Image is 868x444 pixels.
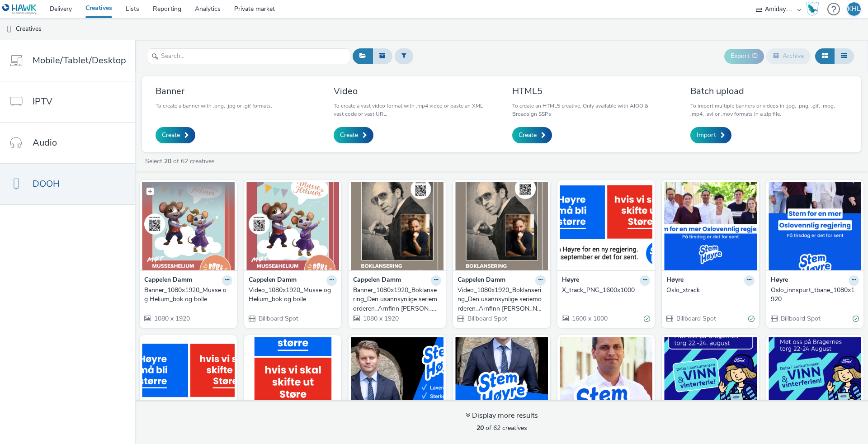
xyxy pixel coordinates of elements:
a: Create [512,127,552,143]
div: Video_1080x1920_Boklansering_Den usannsynlige seriemorderen_Arnfinn [PERSON_NAME] [458,286,542,313]
img: X_track_PNG_1600x1000 visual [560,182,652,270]
img: Sluttbudskap visual [142,337,235,425]
a: Select of 62 creatives [144,157,218,165]
span: Import [697,131,716,140]
button: Export ID [724,49,764,63]
div: Banner_1080x1920_Musse og Helium_bok og bolle [144,286,229,304]
span: Billboard Spot [467,314,507,323]
a: Create [156,127,195,143]
strong: Høyre [562,275,579,286]
span: Billboard Spot [258,314,298,323]
div: Valid [853,314,859,324]
h3: Batch upload [690,85,848,97]
div: Oslo_xtrack [666,286,751,295]
a: Video_1080x1920_Boklansering_Den usannsynlige seriemorderen_Arnfinn [PERSON_NAME] [458,286,546,313]
a: Banner_1080x1920_Boklansering_Den usannsynlige seriemorderen_Arnfinn [PERSON_NAME] [353,286,441,313]
img: undefined Logo [2,4,37,15]
span: Create [519,131,537,140]
span: IPTV [33,95,52,108]
img: Elvefestivalen visual [769,337,861,425]
strong: Høyre [666,275,684,286]
span: Billboard Spot [780,314,821,323]
span: of 62 creatives [476,424,527,432]
span: 1080 x 1920 [153,314,190,323]
input: Search... [147,48,350,64]
a: Video_1080x1920_Musse og Helium_bok og bolle [249,286,337,304]
strong: 20 [164,157,171,165]
a: Create [334,127,373,143]
img: Video_1080x1920_Boklansering_Den usannsynlige seriemorderen_Arnfinn Nesset visual [455,182,548,270]
img: Banner_1080x1920_Musse og Helium_bok og bolle visual [142,182,235,270]
strong: Cappelen Damm [458,275,505,286]
div: Valid [748,314,755,324]
div: Video_1080x1920_Musse og Helium_bok og bolle [249,286,333,304]
img: Oslo_Hoyre_Manglerud visual [560,337,652,425]
div: X_track_PNG_1600x1000 [562,286,646,295]
div: KHL [848,2,860,16]
a: Banner_1080x1920_Musse og Helium_bok og bolle [144,286,232,304]
p: To create a vast video format with .mp4 video or paste an XML vast code or vast URL. [334,102,491,118]
h3: Video [334,85,491,97]
a: Oslo_innspurt_tbane_1080x1920 [771,286,859,304]
p: To import multiple banners or videos in .jpg, .png, .gif, .mpg, .mp4, .avi or .mov formats in a z... [690,102,848,118]
img: Oslo_xtrack visual [664,182,757,270]
img: Banner_1080x1920_Boklansering_Den usannsynlige seriemorderen_Arnfinn Nesset visual [351,182,443,270]
span: Create [340,131,358,140]
h3: HTML5 [512,85,670,97]
img: dooh [5,25,14,34]
p: To create a banner with .png, .jpg or .gif formats. [156,102,272,110]
div: Valid [644,314,650,324]
img: Bergen_Peter visual [455,337,548,425]
a: Hawk Academy [806,2,823,16]
span: 1600 x 1000 [571,314,608,323]
div: Oslo_innspurt_tbane_1080x1920 [771,286,855,304]
img: Sluttbudskap visual [246,337,339,425]
span: 1080 x 1920 [362,314,399,323]
strong: Cappelen Damm [249,275,297,286]
button: Table [834,48,854,64]
span: DOOH [33,177,60,190]
img: Elvestivalen_ny visual [664,337,757,425]
a: Oslo_xtrack [666,286,755,295]
h3: Banner [156,85,272,97]
div: Banner_1080x1920_Boklansering_Den usannsynlige seriemorderen_Arnfinn [PERSON_NAME] [353,286,438,313]
span: Billboard Spot [675,314,716,323]
a: X_track_PNG_1600x1000 [562,286,650,295]
img: Hawk Academy [806,2,819,16]
strong: 20 [476,424,484,432]
strong: Cappelen Damm [144,275,192,286]
a: Import [690,127,731,143]
span: Mobile/Tablet/Desktop [33,54,126,67]
strong: Cappelen Damm [353,275,401,286]
div: Display more results [466,411,538,421]
button: Grid [815,48,835,64]
span: Create [162,131,180,140]
img: Video_1080x1920_Musse og Helium_bok og bolle visual [246,182,339,270]
strong: Høyre [771,275,788,286]
img: Bergen_Peter_bredde visual [351,337,443,425]
p: To create an HTML5 creative. Only available with AIOO & Broadsign SSPs [512,102,670,118]
button: Archive [766,48,811,64]
span: Audio [33,136,57,149]
img: Oslo_innspurt_tbane_1080x1920 visual [769,182,861,270]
